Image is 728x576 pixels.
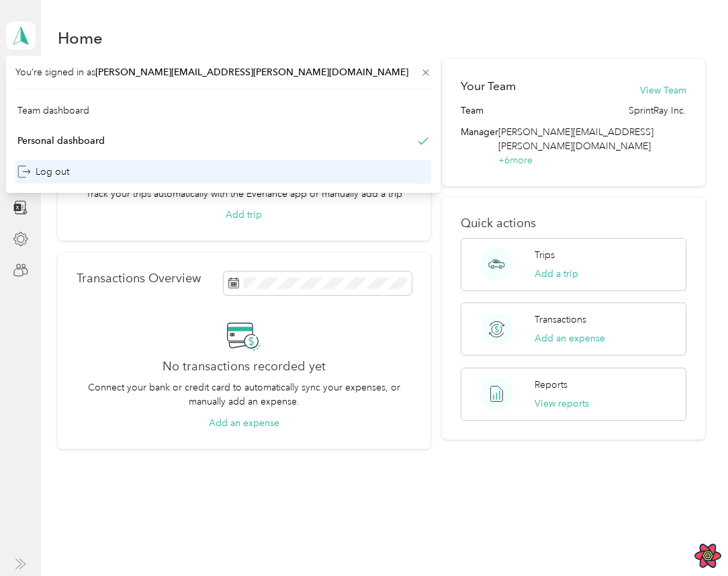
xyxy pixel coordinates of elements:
span: [PERSON_NAME][EMAIL_ADDRESS][PERSON_NAME][DOMAIN_NAME] [95,67,408,78]
h2: No transactions recorded yet [163,360,326,374]
div: Log out [17,165,69,179]
iframe: Everlance-gr Chat Button Frame [653,501,728,576]
p: Trips [535,248,555,262]
button: Add an expense [535,331,605,345]
h1: Home [58,31,103,45]
span: [PERSON_NAME][EMAIL_ADDRESS][PERSON_NAME][DOMAIN_NAME] [498,126,653,152]
button: View Team [640,83,686,97]
p: Connect your bank or credit card to automatically sync your expenses, or manually add an expense. [77,380,412,409]
div: Personal dashboard [17,134,105,148]
h2: Your Team [461,78,516,95]
button: Add an expense [209,416,279,430]
p: Transactions Overview [77,272,201,286]
button: Add trip [226,208,262,222]
button: Open React Query Devtools [694,542,721,569]
p: Reports [535,378,567,392]
div: Team dashboard [17,104,89,118]
span: + 6 more [498,155,533,166]
button: View reports [535,397,589,411]
span: You’re signed in as [15,65,431,79]
p: Transactions [535,313,586,327]
span: SprintRay Inc. [629,104,686,118]
button: Add a trip [535,267,578,281]
p: Quick actions [461,216,686,231]
p: Track your trips automatically with the Everlance app or manually add a trip [86,187,402,201]
span: Team [461,104,484,118]
span: Manager [461,125,498,167]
